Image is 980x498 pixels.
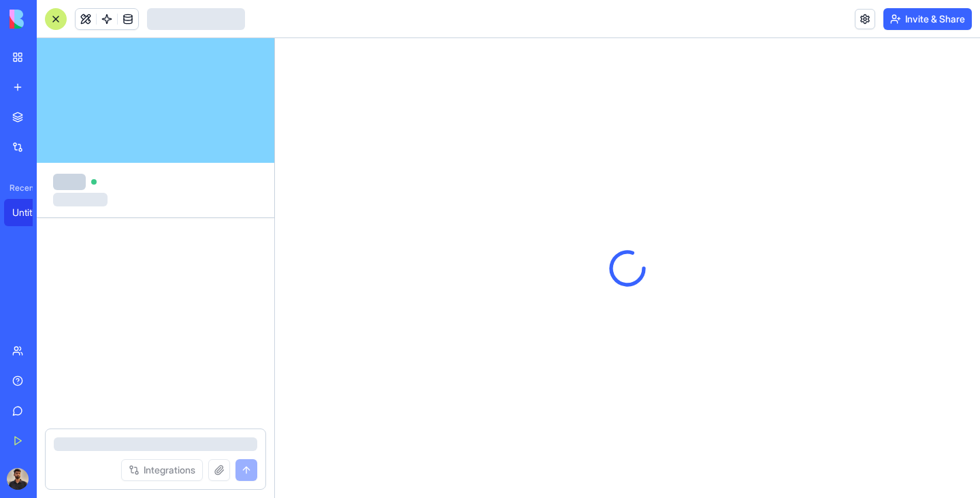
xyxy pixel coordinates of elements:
span: Recent [4,183,33,193]
img: ACg8ocKbRUx-KnGq3DAwqhG8EWUdcbj1a1mrUpF-rsA2-T-j3uSTho0=s96-c [7,468,29,490]
div: Untitled App [12,206,50,219]
img: logo [10,10,94,29]
a: Untitled App [4,199,59,226]
button: Invite & Share [883,8,972,30]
